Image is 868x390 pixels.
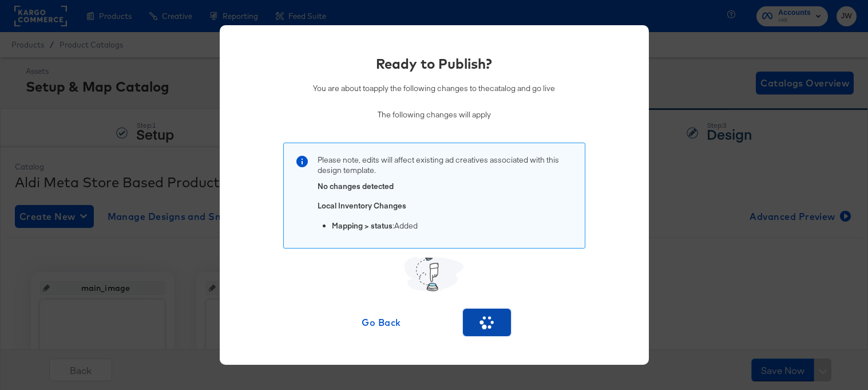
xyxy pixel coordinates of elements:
[357,309,405,336] button: Go Back
[332,220,573,231] li: : Added
[318,181,394,191] strong: No changes detected
[318,155,573,176] p: Please note, edits will affect existing ad creatives associated with this design template .
[313,83,555,94] p: You are about to apply the following changes to the catalog and go live
[376,54,492,73] div: Ready to Publish?
[313,109,555,120] p: The following changes will apply
[362,314,401,330] span: Go Back
[318,200,406,211] strong: Local Inventory Changes
[332,220,393,231] strong: Mapping > status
